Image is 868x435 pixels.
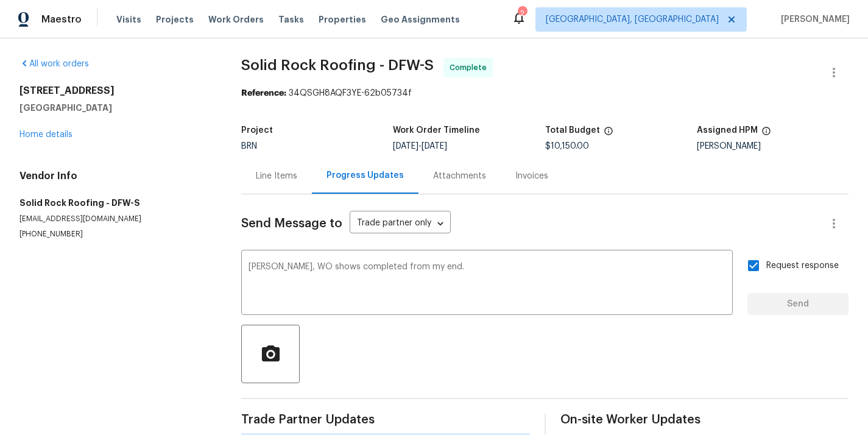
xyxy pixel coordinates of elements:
span: Visits [116,13,141,26]
span: The total cost of line items that have been proposed by Opendoor. This sum includes line items th... [604,126,613,142]
div: [PERSON_NAME] [697,142,849,150]
h4: Vendor Info [19,170,212,182]
div: 34QSGH8AQF3YE-62b05734f [241,87,849,99]
span: - [393,142,447,150]
h5: Total Budget [545,126,600,135]
a: All work orders [19,60,89,68]
h5: [GEOGRAPHIC_DATA] [19,102,212,114]
span: Complete [450,62,492,74]
span: Maestro [41,13,82,26]
span: $10,150.00 [545,142,589,150]
span: Properties [319,13,366,26]
a: Home details [19,130,72,139]
span: Work Orders [208,13,264,26]
span: Projects [156,13,194,26]
span: [DATE] [393,142,418,150]
div: Invoices [515,170,548,182]
span: Send Message to [241,217,342,230]
b: Reference: [241,89,286,97]
span: Geo Assignments [381,13,460,26]
span: Request response [766,260,839,272]
span: BRN [241,142,257,150]
h5: Work Order Timeline [393,126,480,135]
p: [PHONE_NUMBER] [19,229,212,239]
div: Line Items [256,170,297,182]
div: Attachments [433,170,486,182]
span: Solid Rock Roofing - DFW-S [241,58,434,72]
div: 2 [518,7,526,19]
span: [DATE] [422,142,447,150]
span: Tasks [278,15,304,24]
div: Trade partner only [350,214,451,234]
div: Progress Updates [326,169,404,182]
h5: Solid Rock Roofing - DFW-S [19,197,212,209]
textarea: [PERSON_NAME], WO shows completed from my end. [249,263,725,305]
h5: Assigned HPM [697,126,758,135]
span: On-site Worker Updates [560,414,849,426]
span: [PERSON_NAME] [776,13,850,26]
h5: Project [241,126,273,135]
span: [GEOGRAPHIC_DATA], [GEOGRAPHIC_DATA] [546,13,719,26]
span: The hpm assigned to this work order. [761,126,771,142]
span: Trade Partner Updates [241,414,530,426]
h2: [STREET_ADDRESS] [19,85,212,97]
p: [EMAIL_ADDRESS][DOMAIN_NAME] [19,214,212,224]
